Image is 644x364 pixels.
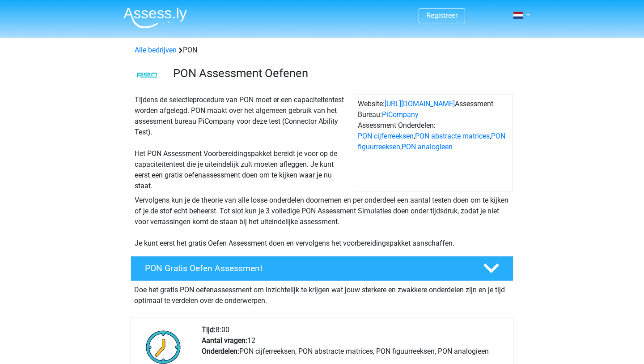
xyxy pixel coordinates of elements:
img: Assessly [123,7,187,28]
div: Doe het gratis PON oefenassessment om inzichtelijk te krijgen wat jouw sterkere en zwakkere onder... [131,281,513,306]
div: PON [131,45,513,56]
h4: PON Gratis Oefen Assessment [145,263,469,273]
div: Vervolgens kun je de theorie van alle losse onderdelen doornemen en per onderdeel een aantal test... [131,195,513,249]
a: PON cijferreeksen [358,132,414,140]
div: Tijdens de selectieprocedure van PON moet er een capaciteitentest worden afgelegd. PON maakt over... [131,95,354,191]
h3: PON Assessment Oefenen [173,66,506,80]
b: Onderdelen: [202,347,239,355]
a: PiCompany [382,110,419,119]
a: Alle bedrijven [135,46,177,54]
div: Website: Assessment Bureau: Assessment Onderdelen: , , , [354,95,513,191]
a: PON figuurreeksen [358,132,505,151]
a: Registreer [426,11,458,20]
a: PON abstracte matrices [415,132,490,140]
a: PON Gratis Oefen Assessment [127,256,517,281]
b: Aantal vragen: [202,336,247,345]
a: [URL][DOMAIN_NAME] [385,100,455,108]
a: PON analogieen [402,143,453,151]
b: Tijd: [202,325,216,334]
